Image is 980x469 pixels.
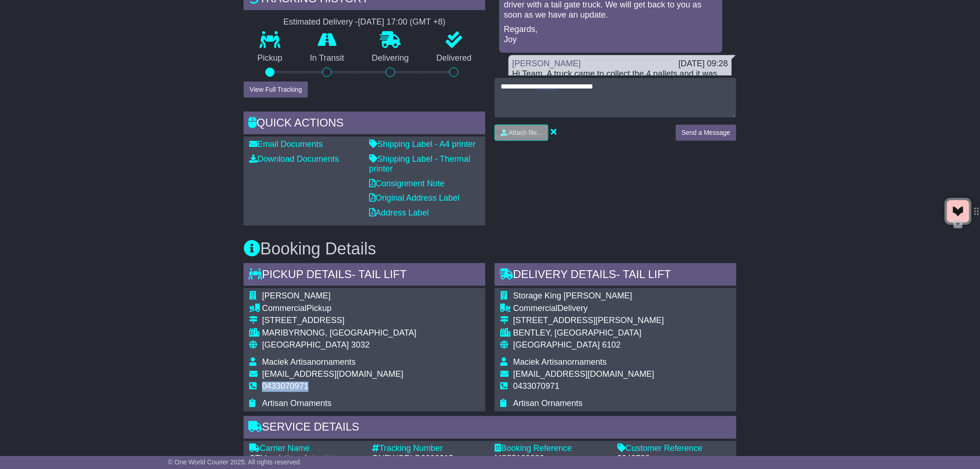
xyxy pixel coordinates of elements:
[244,240,736,258] h3: Booking Details
[351,340,370,349] span: 3032
[495,263,736,288] div: Delivery Details
[244,82,308,98] button: View Full Tracking
[244,112,485,137] div: Quick Actions
[168,458,302,466] span: © One World Courier 2025. All rights reserved.
[617,454,731,464] div: 3040788
[244,263,485,288] div: Pickup Details
[262,399,332,408] span: Artisan Ornaments
[296,53,358,63] p: In Transit
[369,154,471,174] a: Shipping Label - Thermal printer
[262,291,331,300] span: [PERSON_NAME]
[676,125,736,141] button: Send a Message
[513,357,607,367] span: Maciek Artisanornaments
[495,454,608,464] div: MS55139886
[513,382,559,391] span: 0433070971
[513,316,664,326] div: [STREET_ADDRESS][PERSON_NAME]
[504,25,718,44] p: Regards, Joy
[249,444,363,454] div: Carrier Name
[262,357,356,367] span: Maciek Artisanornaments
[358,17,446,27] div: [DATE] 17:00 (GMT +8)
[495,444,608,454] div: Booking Reference
[513,370,654,379] span: [EMAIL_ADDRESS][DOMAIN_NAME]
[513,291,632,300] span: Storage King [PERSON_NAME]
[249,139,323,149] a: Email Documents
[678,59,728,69] div: [DATE] 09:28
[512,69,728,119] div: Hi Team, A truck came to collect the 4 pallets and it was not a tail gate truck. Can you please m...
[617,444,731,454] div: Customer Reference
[369,179,445,188] a: Consignment Note
[616,268,671,280] span: - Tail Lift
[423,53,486,63] p: Delivered
[352,268,407,280] span: - Tail Lift
[372,454,485,464] div: ONEWORLD0000215
[513,340,600,349] span: [GEOGRAPHIC_DATA]
[244,416,736,441] div: Service Details
[372,444,485,454] div: Tracking Number
[513,304,664,314] div: Delivery
[602,340,621,349] span: 6102
[262,382,308,391] span: 0433070971
[513,328,664,338] div: BENTLEY, [GEOGRAPHIC_DATA]
[262,328,416,338] div: MARIBYRNONG, [GEOGRAPHIC_DATA]
[369,208,429,217] a: Address Label
[512,59,581,68] a: [PERSON_NAME]
[358,53,423,63] p: Delivering
[513,304,558,313] span: Commercial
[369,139,476,149] a: Shipping Label - A4 printer
[262,340,349,349] span: [GEOGRAPHIC_DATA]
[513,399,583,408] span: Artisan Ornaments
[262,304,307,313] span: Commercial
[369,193,459,203] a: Original Address Label
[262,370,403,379] span: [EMAIL_ADDRESS][DOMAIN_NAME]
[262,304,416,314] div: Pickup
[262,316,416,326] div: [STREET_ADDRESS]
[244,53,296,63] p: Pickup
[249,154,339,164] a: Download Documents
[244,17,485,27] div: Estimated Delivery -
